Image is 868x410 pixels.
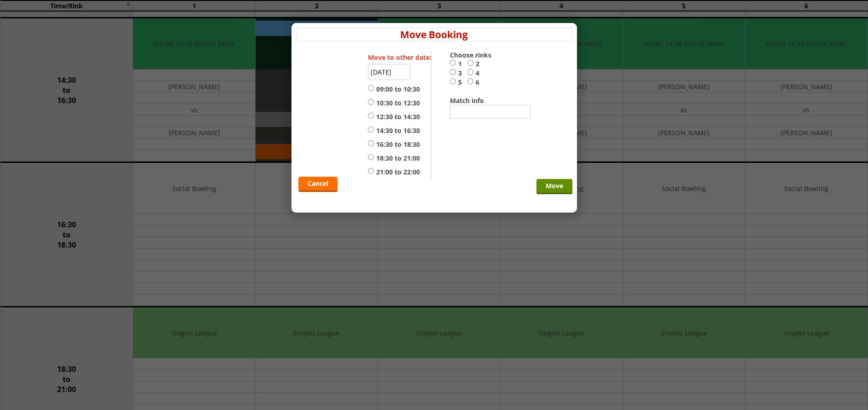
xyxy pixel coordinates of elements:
a: x [567,26,572,39]
label: 18:30 to 21:00 [368,154,420,163]
input: 4 [467,69,473,75]
h4: Move Booking [296,28,572,41]
input: 14:30 to 16:30 [368,126,374,133]
input: Move [536,179,572,194]
label: 4 [467,69,485,78]
input: 5 [450,78,456,85]
label: Match info [450,96,500,105]
input: 3 [450,69,456,75]
label: 12:30 to 14:30 [368,112,420,121]
input: 10:30 to 12:30 [368,98,374,105]
input: 21:00 to 22:00 [368,167,374,174]
input: 16:30 to 18:30 [368,140,374,147]
label: Choose rinks [450,51,500,59]
input: 09:00 to 10:30 [368,85,374,92]
input: 1 [450,59,456,66]
label: Move to other date: [368,53,431,62]
label: 3 [450,69,467,78]
input: Select date... [368,64,410,80]
input: 6 [467,78,473,85]
label: 14:30 to 16:30 [368,126,420,135]
label: 5 [450,78,467,87]
label: 1 [450,59,467,69]
label: 10:30 to 12:30 [368,98,420,108]
label: 6 [467,78,485,87]
label: 16:30 to 18:30 [368,140,420,149]
label: 2 [467,59,485,69]
input: 18:30 to 21:00 [368,154,374,161]
label: 21:00 to 22:00 [368,167,420,177]
input: 2 [467,59,473,66]
a: Cancel [298,177,338,192]
label: 09:00 to 10:30 [368,85,420,94]
input: 12:30 to 14:30 [368,112,374,119]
